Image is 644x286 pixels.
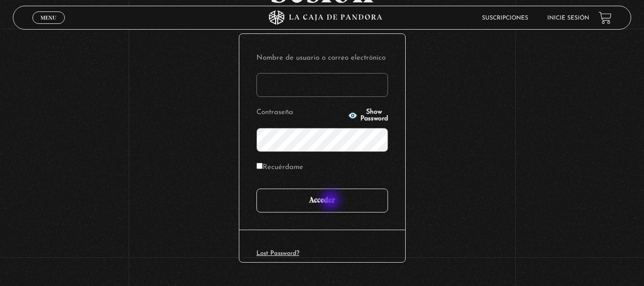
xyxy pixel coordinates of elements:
[256,160,303,175] label: Recuérdame
[41,15,56,21] span: Menu
[256,51,388,66] label: Nombre de usuario o correo electrónico
[256,163,263,169] input: Recuérdame
[360,109,388,122] span: Show Password
[348,109,388,122] button: Show Password
[256,106,345,120] label: Contraseña
[482,15,528,21] a: Suscripciones
[599,11,612,24] a: View your shopping cart
[547,15,589,21] a: Inicie sesión
[256,189,388,212] input: Acceder
[37,23,60,30] span: Cerrar
[256,250,299,256] a: Lost Password?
